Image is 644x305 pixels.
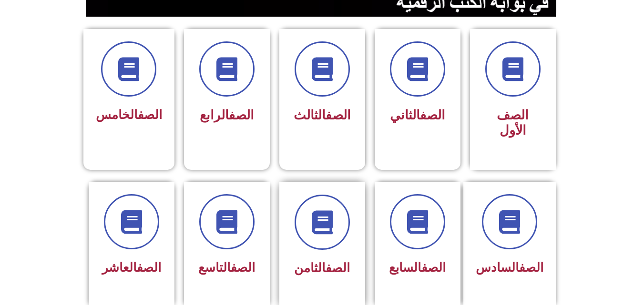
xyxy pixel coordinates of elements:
[421,260,446,275] a: الصف
[294,108,351,123] span: الثالث
[200,108,254,123] span: الرابع
[96,108,162,122] span: الخامس
[420,108,445,123] a: الصف
[138,108,162,122] a: الصف
[294,261,350,275] span: الثامن
[326,108,351,123] a: الصف
[476,260,543,275] span: السادس
[519,260,543,275] a: الصف
[326,261,350,275] a: الصف
[389,260,446,275] span: السابع
[231,260,255,275] a: الصف
[497,108,529,138] span: الصف الأول
[229,108,254,123] a: الصف
[198,260,255,275] span: التاسع
[102,260,161,275] span: العاشر
[390,108,445,123] span: الثاني
[137,260,161,275] a: الصف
